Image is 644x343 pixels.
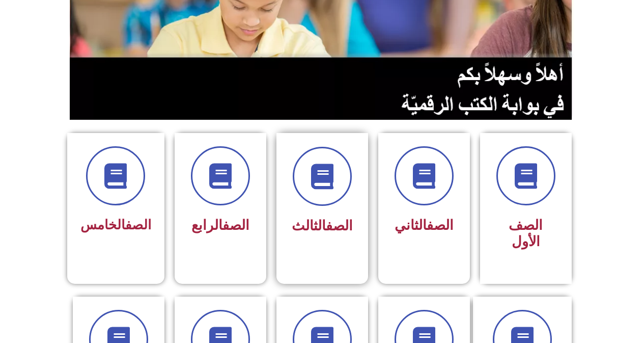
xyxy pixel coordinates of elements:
[395,217,454,233] span: الثاني
[80,217,151,232] span: الخامس
[509,217,543,250] span: الصف الأول
[125,217,151,232] a: الصف
[222,217,249,233] a: الصف
[292,218,353,234] span: الثالث
[326,218,353,234] a: الصف
[427,217,454,233] a: الصف
[191,217,249,233] span: الرابع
